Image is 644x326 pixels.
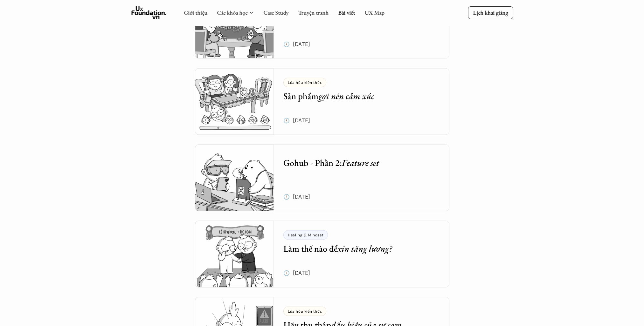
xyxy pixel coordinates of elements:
[184,9,207,16] a: Giới thiệu
[283,90,430,102] h5: Sản phẩm
[283,116,310,125] p: 🕔 [DATE]
[263,9,288,16] a: Case Study
[338,9,355,16] a: Bài viết
[288,309,322,313] p: Lúa hóa kiến thức
[318,90,374,102] em: gợi nên cảm xúc
[473,9,508,16] p: Lịch khai giảng
[195,221,449,287] a: Healing & MindsetLàm thế nào đểxin tăng lương?🕔 [DATE]
[217,9,247,16] a: Các khóa học
[364,9,384,16] a: UX Map
[283,192,310,201] p: 🕔 [DATE]
[283,268,310,278] p: 🕔 [DATE]
[337,243,392,254] em: xin tăng lương?
[283,243,430,254] h5: Làm thế nào để
[288,233,323,237] p: Healing & Mindset
[195,144,449,211] a: Gohub - Phần 2:Feature set🕔 [DATE]
[288,80,322,85] p: Lúa hóa kiến thức
[283,157,430,168] h5: Gohub - Phần 2:
[195,68,449,135] a: Lúa hóa kiến thứcSản phẩmgợi nên cảm xúc🕔 [DATE]
[283,39,310,49] p: 🕔 [DATE]
[468,6,513,19] a: Lịch khai giảng
[342,157,379,168] em: Feature set
[298,9,329,16] a: Truyện tranh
